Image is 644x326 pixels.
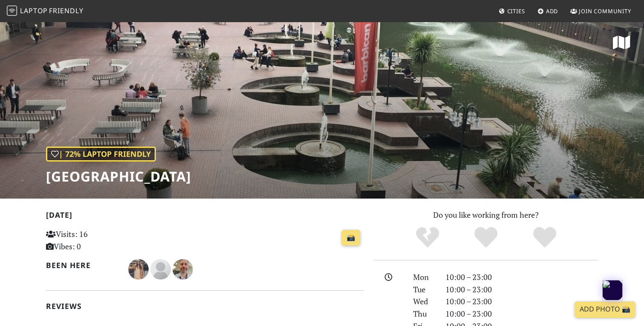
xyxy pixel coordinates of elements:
[49,6,83,15] span: Friendly
[150,263,172,274] span: James Lowsley Williams
[602,280,623,300] img: app-logo.png
[46,302,364,311] h2: Reviews
[408,295,440,308] div: Wed
[172,259,193,280] img: 1536-nicholas.jpg
[515,226,574,249] div: Definitely!
[408,271,440,283] div: Mon
[7,4,83,19] a: LaptopFriendly LaptopFriendly
[342,230,360,246] a: 📸
[7,6,17,16] img: LaptopFriendly
[374,209,598,221] p: Do you like working from here?
[46,228,145,253] p: Visits: 16 Vibes: 0
[579,7,631,15] span: Join Community
[408,283,440,296] div: Tue
[128,259,149,280] img: 4035-fatima.jpg
[567,3,635,19] a: Join Community
[20,6,48,15] span: Laptop
[46,147,156,162] div: In general, do you like working from here?
[507,7,525,15] span: Cities
[440,295,603,308] div: 10:00 – 23:00
[408,308,440,320] div: Thu
[172,263,193,274] span: Nicholas Wright
[457,226,515,249] div: Yes
[546,7,558,15] span: Add
[46,261,118,270] h2: Been here
[46,211,364,223] h2: [DATE]
[46,168,191,185] h1: [GEOGRAPHIC_DATA]
[575,301,635,317] a: Add Photo 📸
[440,308,603,320] div: 10:00 – 23:00
[150,259,171,280] img: blank-535327c66bd565773addf3077783bbfce4b00ec00e9fd257753287c682c7fa38.png
[534,3,562,19] a: Add
[495,3,529,19] a: Cities
[440,283,603,296] div: 10:00 – 23:00
[398,226,457,249] div: No
[128,263,150,274] span: Fátima González
[440,271,603,283] div: 10:00 – 23:00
